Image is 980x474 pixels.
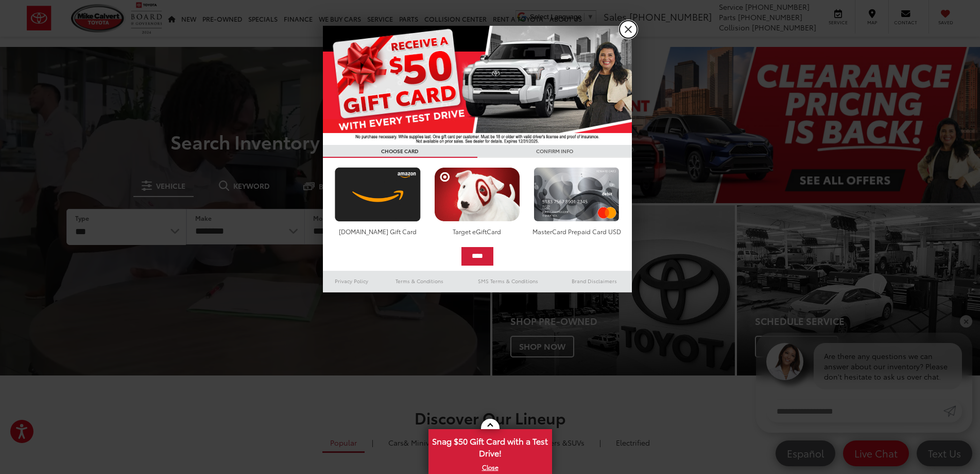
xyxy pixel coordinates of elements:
div: [DOMAIN_NAME] Gift Card [332,227,423,236]
h3: CHOOSE CARD [323,145,477,158]
img: amazoncard.png [332,167,423,222]
a: Privacy Policy [323,275,381,287]
a: Brand Disclaimers [557,275,632,287]
img: targetcard.png [432,167,523,222]
a: SMS Terms & Conditions [459,275,557,287]
span: Snag $50 Gift Card with a Test Drive! [429,430,551,462]
h3: CONFIRM INFO [477,145,632,158]
div: Target eGiftCard [432,227,523,236]
a: Terms & Conditions [380,275,459,287]
img: mastercard.png [531,167,622,222]
div: MasterCard Prepaid Card USD [531,227,622,236]
img: 55838_top_625864.jpg [323,26,632,145]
